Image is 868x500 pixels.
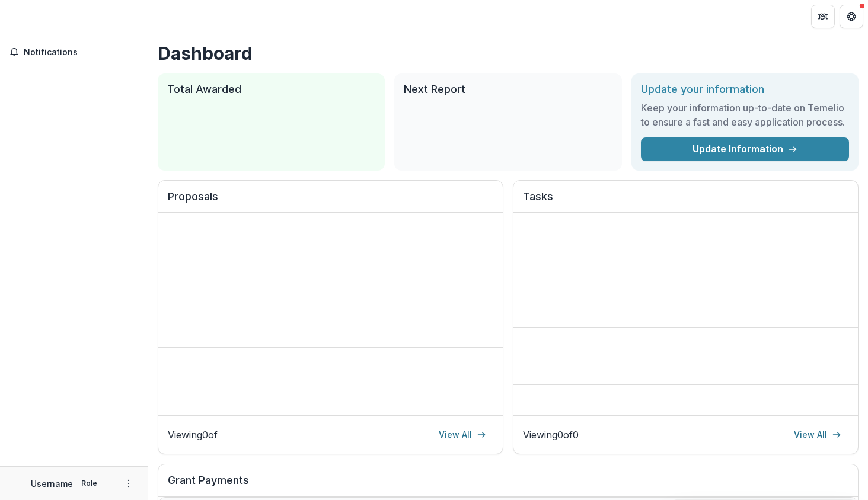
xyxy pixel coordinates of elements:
[523,428,579,442] p: Viewing 0 of 0
[811,5,835,28] button: Partners
[158,43,859,64] h1: Dashboard
[432,425,493,444] a: View All
[787,425,848,444] a: View All
[24,47,138,57] span: Notifications
[404,83,612,96] h2: Next Report
[31,477,73,490] p: Username
[523,190,848,213] h2: Tasks
[641,101,849,129] h3: Keep your information up-to-date on Temelio to ensure a fast and easy application process.
[641,137,849,161] a: Update Information
[840,5,863,28] button: Get Help
[122,476,136,491] button: More
[167,83,375,96] h2: Total Awarded
[168,428,218,442] p: Viewing 0 of
[5,43,143,62] button: Notifications
[78,478,101,489] p: Role
[641,83,849,96] h2: Update your information
[168,190,493,213] h2: Proposals
[168,474,848,496] h2: Grant Payments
